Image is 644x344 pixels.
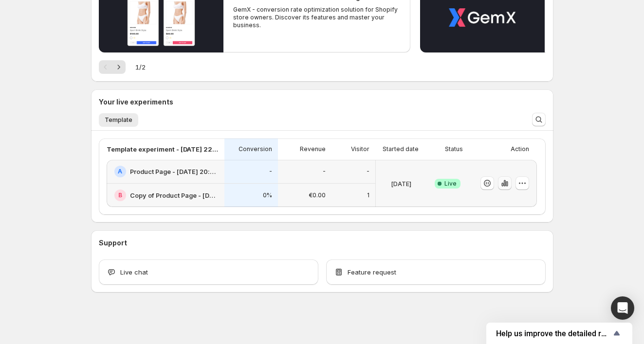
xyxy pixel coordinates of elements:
[239,145,272,153] p: Conversion
[118,191,122,199] h2: B
[135,62,146,72] span: 1 / 2
[300,145,326,153] p: Revenue
[118,168,122,175] h2: A
[263,191,272,199] p: 0%
[367,191,369,199] p: 1
[309,191,326,199] p: €0.00
[496,327,623,339] button: Show survey - Help us improve the detailed report for A/B campaigns
[367,168,369,175] p: -
[130,167,219,176] h2: Product Page - [DATE] 20:44:42
[511,145,529,153] p: Action
[323,168,326,175] p: -
[391,179,411,189] p: [DATE]
[444,180,457,188] span: Live
[99,60,126,74] nav: Pagination
[99,238,127,248] h3: Support
[351,145,369,153] p: Visitor
[233,6,401,29] p: GemX - conversion rate optimization solution for Shopify store owners. Discover its features and ...
[532,113,546,126] button: Search and filter results
[445,145,463,153] p: Status
[120,267,148,277] span: Live chat
[348,267,396,277] span: Feature request
[99,97,173,107] h3: Your live experiments
[130,190,219,200] h2: Copy of Product Page - [DATE] 20:44:42
[383,145,419,153] p: Started date
[105,116,132,124] span: Template
[107,144,219,154] p: Template experiment - [DATE] 22:00:59
[611,296,634,320] div: Open Intercom Messenger
[496,329,611,338] span: Help us improve the detailed report for A/B campaigns
[269,168,272,175] p: -
[112,60,126,74] button: Next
